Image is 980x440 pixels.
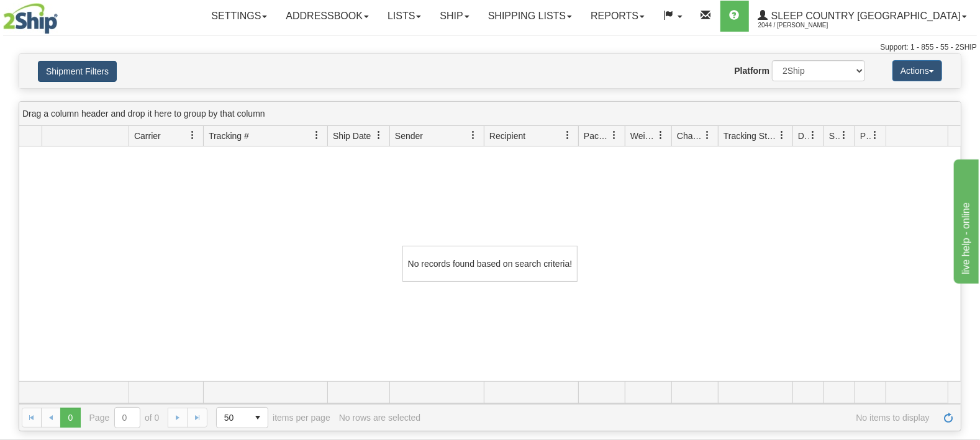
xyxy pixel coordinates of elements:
[734,65,769,77] label: Platform
[479,1,581,32] a: Shipping lists
[3,3,58,34] img: logo2044.jpg
[833,125,855,146] a: Shipment Issues filter column settings
[19,102,961,126] div: grid grouping header
[749,1,976,32] a: Sleep Country [GEOGRAPHIC_DATA] 2044 / [PERSON_NAME]
[306,125,327,146] a: Tracking # filter column settings
[38,61,117,82] button: Shipment Filters
[209,130,249,142] span: Tracking #
[829,130,840,142] span: Shipment Issues
[402,246,578,282] div: No records found based on search criteria!
[224,411,240,424] span: 50
[182,125,203,146] a: Carrier filter column settings
[768,11,961,21] span: Sleep Country [GEOGRAPHIC_DATA]
[134,130,161,142] span: Carrier
[860,130,871,142] span: Pickup Status
[951,156,979,283] iframe: chat widget
[368,125,389,146] a: Ship Date filter column settings
[89,407,160,428] span: Page of 0
[216,407,268,428] span: Page sizes drop down
[216,407,330,428] span: items per page
[489,130,525,142] span: Recipient
[430,1,478,32] a: Ship
[557,125,578,146] a: Recipient filter column settings
[650,125,671,146] a: Weight filter column settings
[758,19,851,32] span: 2044 / [PERSON_NAME]
[604,125,625,146] a: Packages filter column settings
[9,7,115,22] div: live help - online
[697,125,718,146] a: Charge filter column settings
[630,130,656,142] span: Weight
[395,130,423,142] span: Sender
[771,125,792,146] a: Tracking Status filter column settings
[892,60,942,81] button: Actions
[333,130,371,142] span: Ship Date
[202,1,276,32] a: Settings
[938,408,958,428] a: Refresh
[429,413,930,423] span: No items to display
[581,1,654,32] a: Reports
[248,408,268,428] span: select
[864,125,886,146] a: Pickup Status filter column settings
[463,125,484,146] a: Sender filter column settings
[276,1,378,32] a: Addressbook
[378,1,430,32] a: Lists
[3,42,977,53] div: Support: 1 - 855 - 55 - 2SHIP
[584,130,610,142] span: Packages
[798,130,809,142] span: Delivery Status
[60,408,80,428] span: Page 0
[724,130,778,142] span: Tracking Status
[677,130,703,142] span: Charge
[802,125,823,146] a: Delivery Status filter column settings
[339,413,421,423] div: No rows are selected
